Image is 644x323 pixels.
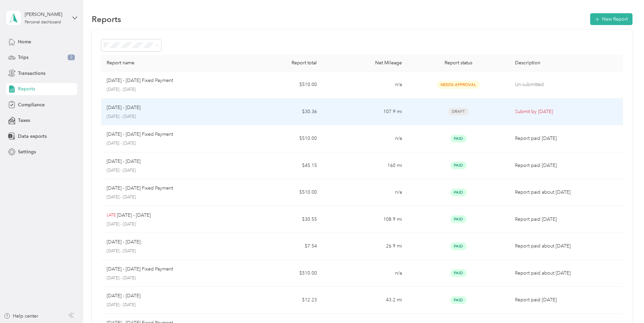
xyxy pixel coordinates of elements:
[107,238,141,246] p: [DATE] - [DATE]
[515,216,618,223] p: Report paid [DATE]
[18,101,45,108] span: Compliance
[450,269,467,277] span: Paid
[237,152,322,179] td: $45.15
[107,77,173,84] p: [DATE] - [DATE] Fixed Payment
[4,313,38,320] button: Help center
[92,16,121,23] h1: Reports
[107,221,232,228] p: [DATE] - [DATE]
[18,70,45,77] span: Transactions
[237,233,322,260] td: $7.54
[237,71,322,99] td: $510.00
[322,206,407,233] td: 108.9 mi
[107,212,116,218] p: LATE
[515,189,618,196] p: Report paid about [DATE]
[237,125,322,152] td: $510.00
[510,55,623,71] th: Description
[322,99,407,126] td: 107.9 mi
[515,162,618,169] p: Report paid [DATE]
[107,168,232,174] p: [DATE] - [DATE]
[437,81,480,89] span: Needs Approval
[25,11,67,18] div: [PERSON_NAME]
[25,20,61,24] div: Personal dashboard
[18,85,35,92] span: Reports
[322,71,407,99] td: n/a
[107,131,173,138] p: [DATE] - [DATE] Fixed Payment
[450,135,467,143] span: Paid
[322,260,407,287] td: n/a
[450,215,467,223] span: Paid
[515,135,618,142] p: Report paid [DATE]
[322,152,407,179] td: 160 mi
[107,302,232,308] p: [DATE] - [DATE]
[107,248,232,254] p: [DATE] - [DATE]
[413,60,504,66] div: Report status
[18,148,36,155] span: Settings
[448,108,469,115] span: Draft
[107,87,232,93] p: [DATE] - [DATE]
[515,81,618,88] p: Un-submitted
[18,38,31,45] span: Home
[322,233,407,260] td: 26.9 mi
[450,189,467,196] span: Paid
[107,292,141,300] p: [DATE] - [DATE]
[107,275,232,281] p: [DATE] - [DATE]
[18,133,47,140] span: Data exports
[515,242,618,250] p: Report paid about [DATE]
[450,161,467,169] span: Paid
[18,117,30,124] span: Taxes
[237,179,322,206] td: $510.00
[450,242,467,250] span: Paid
[18,54,28,61] span: Trips
[515,108,618,115] p: Submit by [DATE]
[101,55,237,71] th: Report name
[590,13,632,25] button: New Report
[107,185,173,192] p: [DATE] - [DATE] Fixed Payment
[107,194,232,200] p: [DATE] - [DATE]
[322,287,407,314] td: 43.2 mi
[450,296,467,304] span: Paid
[237,99,322,126] td: $30.36
[107,114,232,120] p: [DATE] - [DATE]
[322,55,407,71] th: Net Mileage
[107,158,141,165] p: [DATE] - [DATE]
[107,141,232,147] p: [DATE] - [DATE]
[237,55,322,71] th: Report total
[68,55,75,61] span: 3
[117,212,151,219] p: [DATE] - [DATE]
[515,296,618,304] p: Report paid [DATE]
[515,270,618,277] p: Report paid about [DATE]
[107,265,173,273] p: [DATE] - [DATE] Fixed Payment
[107,104,141,111] p: [DATE] - [DATE]
[606,285,644,323] iframe: Everlance-gr Chat Button Frame
[237,206,322,233] td: $30.55
[322,125,407,152] td: n/a
[322,179,407,206] td: n/a
[237,287,322,314] td: $12.23
[237,260,322,287] td: $510.00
